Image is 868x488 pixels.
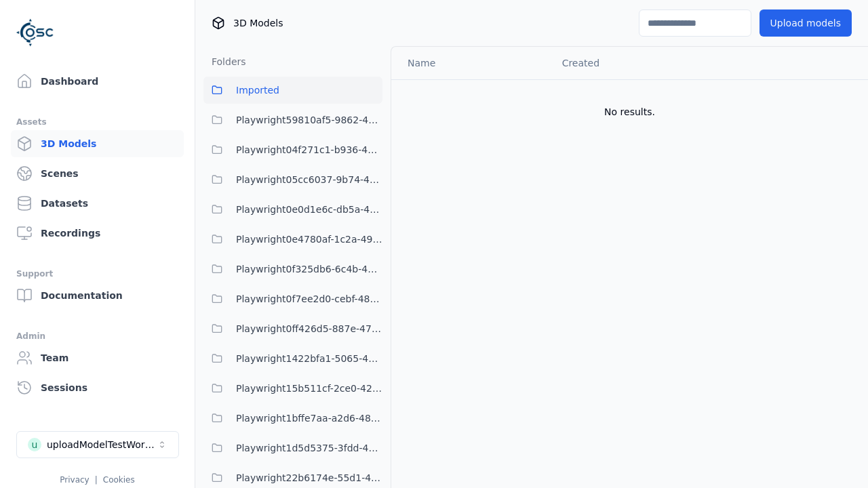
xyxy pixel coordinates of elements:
[236,291,382,307] span: Playwright0f7ee2d0-cebf-4840-a756-5a7a26222786
[47,438,157,451] div: uploadModelTestWorkspace
[391,79,868,144] td: No results.
[551,47,715,79] th: Created
[236,201,382,218] span: Playwright0e0d1e6c-db5a-4244-b424-632341d2c1b4
[11,344,184,371] a: Team
[11,130,184,157] a: 3D Models
[203,226,382,253] button: Playwright0e4780af-1c2a-492e-901c-6880da17528a
[236,440,382,456] span: Playwright1d5d5375-3fdd-4b0e-8fd8-21d261a2c03b
[203,345,382,372] button: Playwright1422bfa1-5065-45c6-98b3-ab75e32174d7
[95,475,98,485] span: |
[203,434,382,462] button: Playwright1d5d5375-3fdd-4b0e-8fd8-21d261a2c03b
[60,475,89,485] a: Privacy
[11,190,184,217] a: Datasets
[11,68,184,95] a: Dashboard
[28,438,41,451] div: u
[203,315,382,342] button: Playwright0ff426d5-887e-47ce-9e83-c6f549f6a63f
[233,16,283,30] span: 3D Models
[203,136,382,163] button: Playwright04f271c1-b936-458c-b5f6-36ca6337f11a
[236,410,382,426] span: Playwright1bffe7aa-a2d6-48ff-926d-a47ed35bd152
[16,14,54,52] img: Logo
[236,82,279,98] span: Imported
[203,106,382,134] button: Playwright59810af5-9862-4623-bf6a-9fa8fedb9ae2
[236,171,382,188] span: Playwright05cc6037-9b74-4704-86c6-3ffabbdece83
[203,196,382,223] button: Playwright0e0d1e6c-db5a-4244-b424-632341d2c1b4
[236,231,382,247] span: Playwright0e4780af-1c2a-492e-901c-6880da17528a
[236,261,382,277] span: Playwright0f325db6-6c4b-4947-9a8f-f4487adedf2c
[759,9,852,37] button: Upload models
[236,112,382,128] span: Playwright59810af5-9862-4623-bf6a-9fa8fedb9ae2
[11,374,184,401] a: Sessions
[236,350,382,367] span: Playwright1422bfa1-5065-45c6-98b3-ab75e32174d7
[236,142,382,158] span: Playwright04f271c1-b936-458c-b5f6-36ca6337f11a
[16,266,178,282] div: Support
[11,282,184,309] a: Documentation
[391,47,551,79] th: Name
[236,380,382,396] span: Playwright15b511cf-2ce0-42d4-aab5-f050ff96fb05
[16,431,179,458] button: Select a workspace
[16,114,178,130] div: Assets
[203,166,382,193] button: Playwright05cc6037-9b74-4704-86c6-3ffabbdece83
[203,256,382,283] button: Playwright0f325db6-6c4b-4947-9a8f-f4487adedf2c
[203,77,382,104] button: Imported
[16,328,178,344] div: Admin
[236,470,382,486] span: Playwright22b6174e-55d1-406d-adb6-17e426fa5cd6
[203,375,382,402] button: Playwright15b511cf-2ce0-42d4-aab5-f050ff96fb05
[103,475,135,485] a: Cookies
[11,160,184,187] a: Scenes
[203,285,382,312] button: Playwright0f7ee2d0-cebf-4840-a756-5a7a26222786
[203,405,382,432] button: Playwright1bffe7aa-a2d6-48ff-926d-a47ed35bd152
[203,55,246,68] h3: Folders
[236,321,382,337] span: Playwright0ff426d5-887e-47ce-9e83-c6f549f6a63f
[11,220,184,247] a: Recordings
